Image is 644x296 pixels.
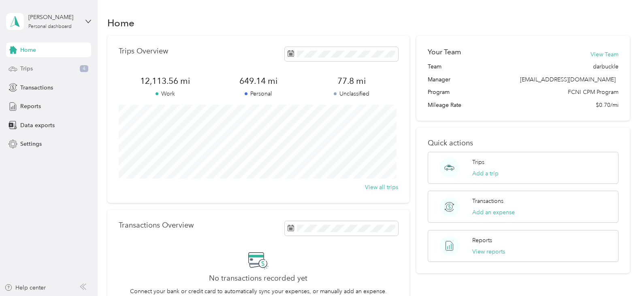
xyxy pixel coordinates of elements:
[596,101,618,109] span: $0.70/mi
[119,89,212,98] p: Work
[568,88,618,96] span: FCNI CPM Program
[28,24,72,29] div: Personal dashboard
[365,183,398,192] button: View all trips
[428,47,461,57] h2: Your Team
[130,287,387,296] p: Connect your bank or credit card to automatically sync your expenses, or manually add an expense.
[28,13,79,21] div: [PERSON_NAME]
[472,158,484,166] p: Trips
[428,62,441,71] span: Team
[428,101,461,109] span: Mileage Rate
[428,88,450,96] span: Program
[305,89,398,98] p: Unclassified
[472,236,492,245] p: Reports
[80,65,88,72] span: 4
[20,121,55,130] span: Data exports
[119,47,168,55] p: Trips Overview
[472,169,499,178] button: Add a trip
[428,139,618,147] p: Quick actions
[20,46,36,54] span: Home
[305,75,398,87] span: 77.8 mi
[20,102,41,111] span: Reports
[20,64,33,73] span: Trips
[472,247,505,256] button: View reports
[20,83,53,92] span: Transactions
[472,197,503,205] p: Transactions
[472,208,515,217] button: Add an expense
[20,140,42,148] span: Settings
[591,50,618,59] button: View Team
[119,75,212,87] span: 12,113.56 mi
[599,251,644,296] iframe: Everlance-gr Chat Button Frame
[593,62,618,71] span: darbuckle
[119,221,194,230] p: Transactions Overview
[107,19,134,27] h1: Home
[212,89,305,98] p: Personal
[212,75,305,87] span: 649.14 mi
[209,274,307,283] h2: No transactions recorded yet
[520,76,616,83] span: [EMAIL_ADDRESS][DOMAIN_NAME]
[4,283,46,292] button: Help center
[428,75,450,84] span: Manager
